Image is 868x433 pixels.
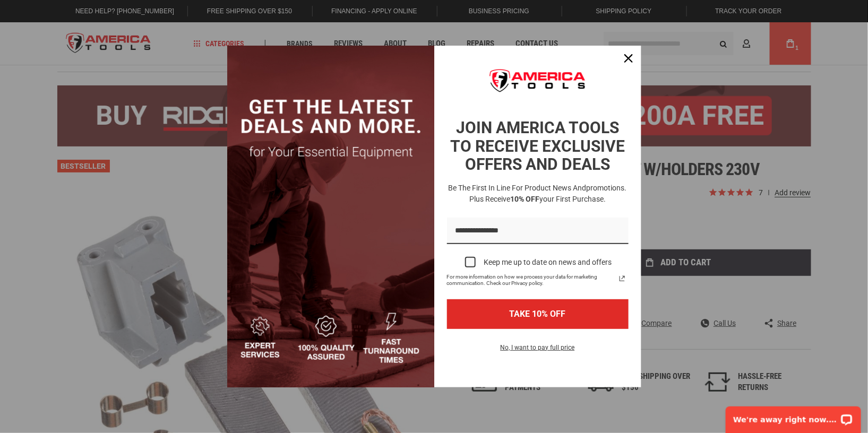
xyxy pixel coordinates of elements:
[447,218,629,245] input: Email field
[445,183,631,205] h3: Be the first in line for product news and
[624,54,633,63] svg: close icon
[450,118,625,174] strong: JOIN AMERICA TOOLS TO RECEIVE EXCLUSIVE OFFERS AND DEALS
[616,272,629,285] a: Read our Privacy Policy
[484,258,612,267] div: Keep me up to date on news and offers
[492,342,583,360] button: No, I want to pay full price
[447,274,616,287] span: For more information on how we process your data for marketing communication. Check our Privacy p...
[616,46,641,71] button: Close
[719,400,868,433] iframe: LiveChat chat widget
[510,195,539,203] strong: 10% OFF
[447,299,629,328] button: TAKE 10% OFF
[616,272,629,285] svg: link icon
[469,184,627,203] span: promotions. Plus receive your first purchase.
